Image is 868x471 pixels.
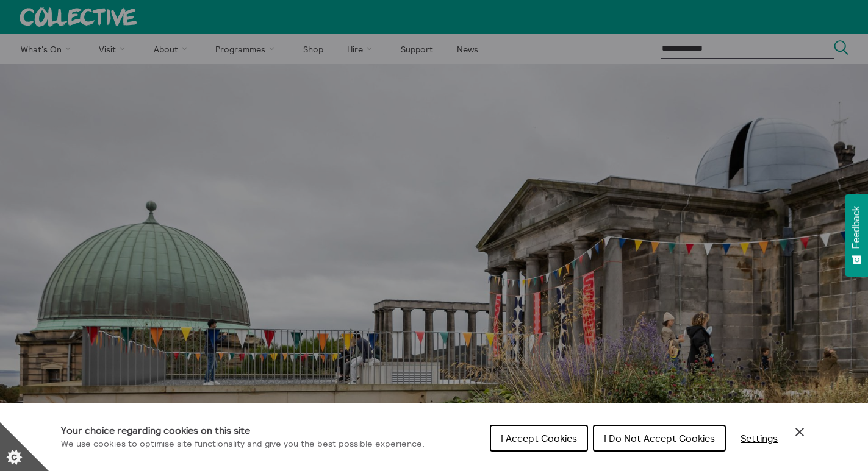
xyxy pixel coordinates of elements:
[741,432,778,444] span: Settings
[792,425,807,439] button: Close Cookie Control
[61,423,425,437] h1: Your choice regarding cookies on this site
[490,425,588,452] button: I Accept Cookies
[593,425,726,452] button: I Do Not Accept Cookies
[851,206,862,249] span: Feedback
[731,426,787,450] button: Settings
[604,432,715,444] span: I Do Not Accept Cookies
[501,432,577,444] span: I Accept Cookies
[845,194,868,277] button: Feedback - Show survey
[61,437,425,451] p: We use cookies to optimise site functionality and give you the best possible experience.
